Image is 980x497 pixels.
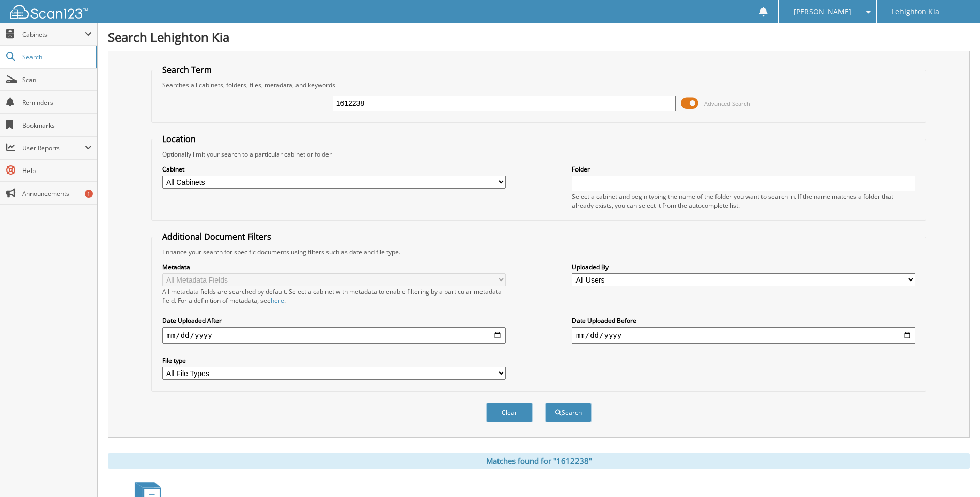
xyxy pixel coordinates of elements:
div: Optionally limit your search to a particular cabinet or folder [157,150,920,159]
h1: Search Lehighton Kia [108,28,970,45]
div: Enhance your search for specific documents using filters such as date and file type. [157,247,920,256]
div: Matches found for "1612238" [108,453,970,469]
span: Bookmarks [22,121,92,130]
legend: Additional Document Filters [157,231,276,242]
label: Uploaded By [572,262,915,271]
span: Reminders [22,98,92,107]
span: Announcements [22,189,92,198]
span: Scan [22,75,92,84]
label: Cabinet [162,165,506,174]
label: Metadata [162,262,506,271]
label: File type [162,356,506,365]
button: Clear [486,403,533,422]
legend: Search Term [157,64,217,75]
span: Help [22,166,92,175]
span: Advanced Search [704,100,750,107]
span: Lehighton Kia [892,9,939,15]
legend: Location [157,133,201,145]
div: Searches all cabinets, folders, files, metadata, and keywords [157,81,920,89]
label: Folder [572,165,915,174]
label: Date Uploaded After [162,316,506,325]
input: start [162,327,506,344]
div: Select a cabinet and begin typing the name of the folder you want to search in. If the name match... [572,192,915,210]
a: here [271,296,284,305]
span: Cabinets [22,30,85,39]
span: Search [22,53,90,61]
span: [PERSON_NAME] [794,9,851,15]
div: 1 [85,190,93,198]
input: end [572,327,915,344]
button: Search [545,403,592,422]
label: Date Uploaded Before [572,316,915,325]
span: User Reports [22,144,85,152]
div: All metadata fields are searched by default. Select a cabinet with metadata to enable filtering b... [162,287,506,305]
img: scan123-logo-white.svg [10,5,88,19]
